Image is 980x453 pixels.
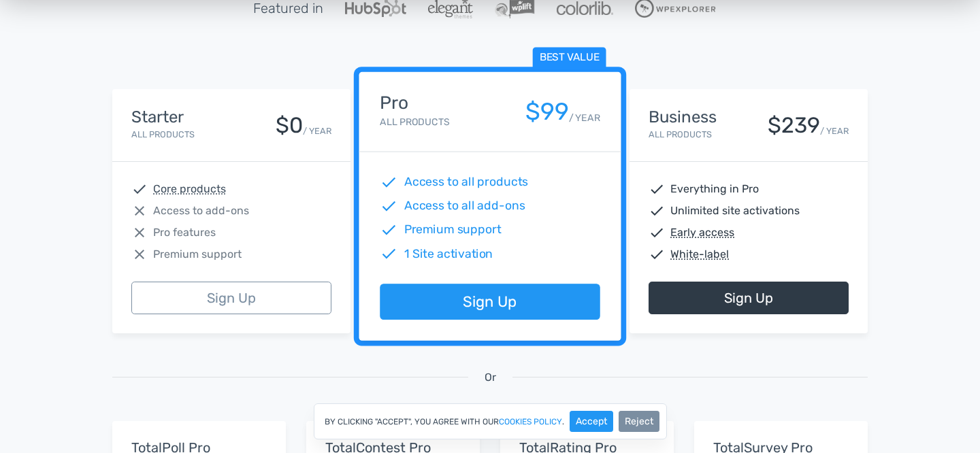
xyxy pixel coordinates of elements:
span: close [131,246,148,263]
abbr: White-label [670,246,729,263]
small: All Products [380,116,449,128]
div: $0 [276,114,303,137]
span: close [131,203,148,219]
span: Unlimited site activations [670,203,800,219]
span: check [380,197,397,215]
a: cookies policy [499,418,562,426]
span: Best value [533,48,606,69]
a: Sign Up [131,282,331,314]
span: 1 Site activation [404,245,493,263]
span: check [649,203,665,219]
h4: Pro [380,93,449,113]
img: Colorlib [557,1,612,15]
h4: Business [649,108,717,126]
div: $99 [525,99,569,125]
span: check [649,246,665,263]
div: By clicking "Accept", you agree with our . [314,403,667,439]
span: Access to all products [404,173,529,191]
a: Sign Up [380,284,600,320]
span: Premium support [153,246,242,263]
button: Accept [570,411,613,432]
small: All Products [649,129,712,139]
span: check [131,181,148,197]
span: check [649,181,665,197]
small: / YEAR [303,124,331,137]
abbr: Core products [153,181,226,197]
span: check [380,173,397,191]
button: Reject [619,411,659,432]
h4: Starter [131,108,195,126]
span: Access to all add-ons [404,197,525,215]
span: check [649,224,665,241]
span: Everything in Pro [670,181,759,197]
small: / YEAR [820,124,849,137]
span: Or [485,369,496,386]
span: Pro features [153,224,216,241]
h5: Featured in [253,1,323,16]
small: / YEAR [569,111,600,125]
span: close [131,224,148,241]
span: Access to add-ons [153,203,249,219]
a: Sign Up [649,282,849,314]
abbr: Early access [670,224,734,241]
span: check [380,245,397,263]
span: check [380,221,397,239]
small: All Products [131,129,195,139]
span: Premium support [404,221,502,239]
div: $239 [768,114,820,137]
